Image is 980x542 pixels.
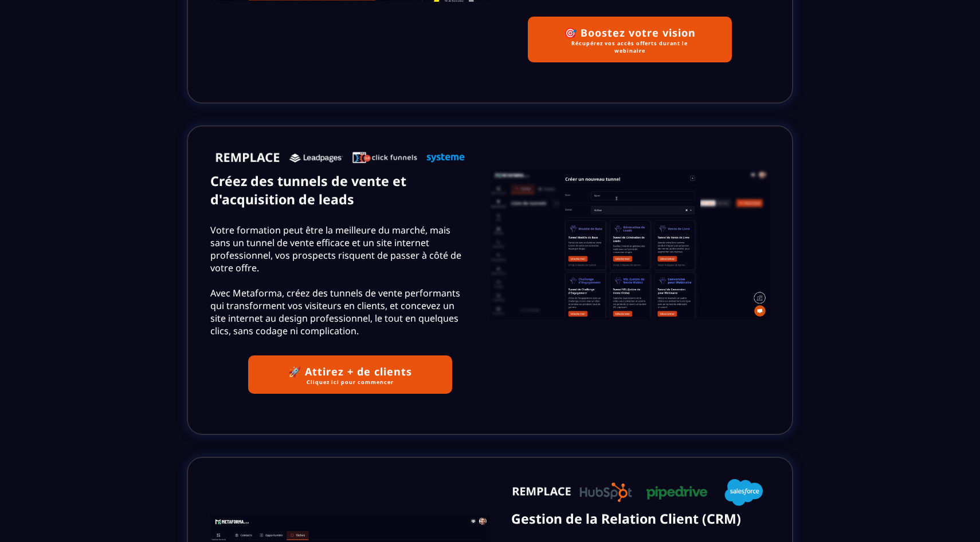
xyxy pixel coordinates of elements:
button: 🚀 Attirez + de clientsCliquez ici pour commencer [248,355,452,394]
text: Votre formation peut être la meilleure du marché, mais sans un tunnel de vente efficace et un sit... [210,221,490,340]
img: 4fb77f3056432ced3a85e8f6057a4525_Capture_d%E2%80%99e%CC%81cran_2025-01-02_a%CC%80_09.28.59.png [210,144,471,169]
img: af94edb9f1878912055fd218d28fcd1f_Capture_d%E2%80%99e%CC%81cran_2025-01-02_a%CC%80_09.29.04.png [509,475,770,507]
text: Créez des tunnels de vente et d'acquisition de leads [210,169,448,211]
img: 58bfda3fca67bbd56025afe2a195f2aa_Tunnel.gif [490,169,770,321]
text: Gestion de la Relation Client (CRM) [511,507,749,531]
button: 🎯 Boostez votre visionRécupérez vos accès offerts durant le webinaire [528,17,732,62]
